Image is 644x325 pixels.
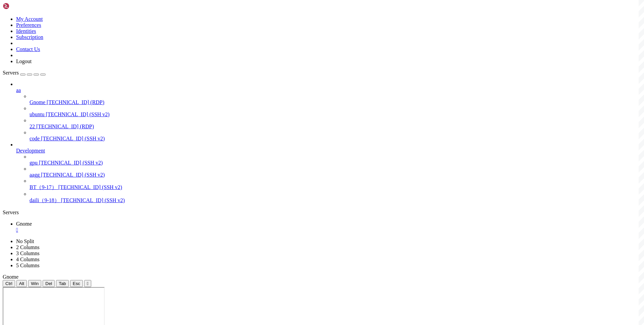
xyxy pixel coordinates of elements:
[30,166,641,178] li: aagg [TECHNICAL_ID] (SSH v2)
[16,221,32,227] span: Gnome
[30,136,40,141] span: code
[70,280,83,287] button: Esc
[47,99,104,105] span: [TECHNICAL_ID] (RDP)
[16,148,45,153] span: Development
[30,154,641,166] li: gpu [TECHNICAL_ID] (SSH v2)
[30,184,641,191] a: BT（9-17） [TECHNICAL_ID] (SSH v2)
[30,124,35,129] span: 22
[30,172,641,178] a: aagg [TECHNICAL_ID] (SSH v2)
[30,191,641,204] li: daili（9-18） [TECHNICAL_ID] (SSH v2)
[16,238,34,244] a: No Split
[16,263,40,268] a: 5 Columns
[16,148,641,154] a: Development
[30,93,641,105] li: Gnome [TECHNICAL_ID] (RDP)
[5,281,12,286] span: Ctrl
[3,70,46,76] a: Servers
[28,280,41,287] button: Win
[16,244,40,250] a: 2 Columns
[30,111,44,117] span: ubuntu
[87,281,89,286] div: 
[41,136,105,141] span: [TECHNICAL_ID] (SSH v2)
[16,227,641,233] a: 
[30,184,57,190] span: BT（9-17）
[30,197,641,204] a: daili（9-18） [TECHNICAL_ID] (SSH v2)
[30,124,641,130] a: 22 [TECHNICAL_ID] (RDP)
[16,22,41,28] a: Preferences
[30,99,641,105] a: Gnome [TECHNICAL_ID] (RDP)
[3,210,641,216] div: Servers
[30,99,45,105] span: Gnome
[16,250,40,256] a: 3 Columns
[58,184,122,190] span: [TECHNICAL_ID] (SSH v2)
[30,178,641,191] li: BT（9-17） [TECHNICAL_ID] (SSH v2)
[30,111,641,118] a: ubuntu [TECHNICAL_ID] (SSH v2)
[41,172,105,178] span: [TECHNICAL_ID] (SSH v2)
[46,111,109,117] span: [TECHNICAL_ID] (SSH v2)
[30,118,641,130] li: 22 [TECHNICAL_ID] (RDP)
[30,197,60,203] span: daili（9-18）
[16,28,36,34] a: Identities
[16,257,40,262] a: 4 Columns
[30,130,641,142] li: code [TECHNICAL_ID] (SSH v2)
[59,281,66,286] span: Tab
[3,70,19,76] span: Servers
[30,160,38,166] span: gpu
[45,281,52,286] span: Del
[16,142,641,204] li: Development
[16,81,641,142] li: aa
[56,280,69,287] button: Tab
[16,46,40,52] a: Contact Us
[30,136,641,142] a: code [TECHNICAL_ID] (SSH v2)
[30,160,641,166] a: gpu [TECHNICAL_ID] (SSH v2)
[31,281,39,286] span: Win
[30,172,40,178] span: aagg
[16,87,641,93] a: aa
[16,58,32,64] a: Logout
[19,281,24,286] span: Alt
[16,87,21,93] span: aa
[43,280,55,287] button: Del
[3,3,41,9] img: Shellngn
[16,221,641,233] a: Gnome
[3,274,18,280] span: Gnome
[84,280,91,287] button: 
[73,281,80,286] span: Esc
[36,124,94,129] span: [TECHNICAL_ID] (RDP)
[61,197,125,203] span: [TECHNICAL_ID] (SSH v2)
[16,34,43,40] a: Subscription
[16,16,43,22] a: My Account
[30,105,641,118] li: ubuntu [TECHNICAL_ID] (SSH v2)
[39,160,103,166] span: [TECHNICAL_ID] (SSH v2)
[3,280,15,287] button: Ctrl
[16,280,27,287] button: Alt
